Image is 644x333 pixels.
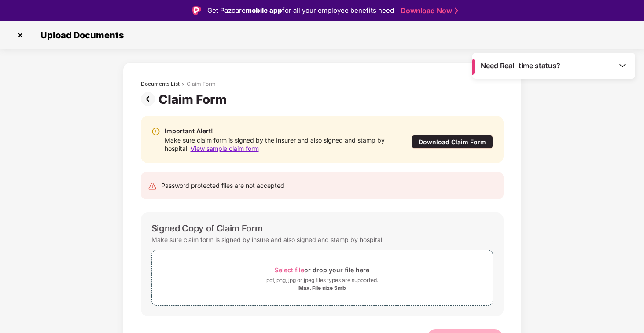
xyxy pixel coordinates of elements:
div: Claim Form [187,81,216,88]
span: Select fileor drop your file herepdf, png, jpg or jpeg files types are supported.Max. File size 5mb [152,257,493,299]
div: pdf, png, jpg or jpeg files types are supported. [266,276,378,285]
div: Download Claim Form [412,135,493,149]
img: svg+xml;base64,PHN2ZyBpZD0iQ3Jvc3MtMzJ4MzIiIHhtbG5zPSJodHRwOi8vd3d3LnczLm9yZy8yMDAwL3N2ZyIgd2lkdG... [13,28,27,42]
img: svg+xml;base64,PHN2ZyB4bWxucz0iaHR0cDovL3d3dy53My5vcmcvMjAwMC9zdmciIHdpZHRoPSIyNCIgaGVpZ2h0PSIyNC... [148,182,157,190]
div: Signed Copy of Claim Form [151,223,263,234]
div: > [181,81,185,88]
img: svg+xml;base64,PHN2ZyBpZD0iUHJldi0zMngzMiIgeG1sbnM9Imh0dHA6Ly93d3cudzMub3JnLzIwMDAvc3ZnIiB3aWR0aD... [141,92,158,106]
span: Select file [275,266,304,274]
div: Important Alert! [165,126,394,136]
span: Need Real-time status? [481,61,560,70]
div: Get Pazcare for all your employee benefits need [207,5,394,16]
img: Toggle Icon [618,61,627,70]
div: Make sure claim form is signed by insure and also signed and stamp by hospital. [151,234,384,245]
div: Max. File size 5mb [298,285,346,292]
div: Claim Form [158,92,230,107]
strong: mobile app [246,6,282,15]
img: svg+xml;base64,PHN2ZyBpZD0iV2FybmluZ18tXzIweDIwIiBkYXRhLW5hbWU9Ildhcm5pbmcgLSAyMHgyMCIgeG1sbnM9Im... [151,127,160,136]
img: Logo [192,6,201,15]
div: or drop your file here [275,264,369,276]
a: Download Now [401,6,456,15]
span: Upload Documents [32,30,128,40]
span: View sample claim form [191,145,259,152]
div: Documents List [141,81,180,88]
div: Make sure claim form is signed by the Insurer and also signed and stamp by hospital. [165,136,394,153]
img: Stroke [455,6,458,15]
div: Password protected files are not accepted [161,181,284,190]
